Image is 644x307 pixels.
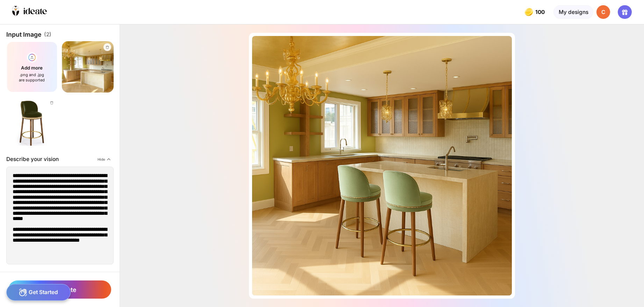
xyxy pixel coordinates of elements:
[553,5,593,19] div: My designs
[98,157,105,161] span: Hide
[6,284,71,301] div: Get Started
[44,31,51,38] span: (2)
[596,5,610,19] div: C
[6,156,59,162] div: Describe your vision
[535,9,546,15] span: 100
[6,31,114,38] div: Input Image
